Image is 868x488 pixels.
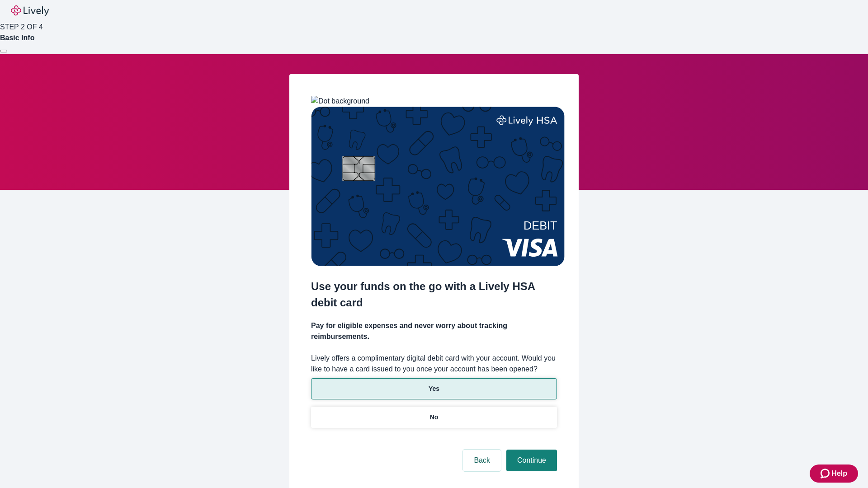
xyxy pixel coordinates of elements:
[429,384,439,394] p: Yes
[311,353,557,375] label: Lively offers a complimentary digital debit card with your account. Would you like to have a card...
[506,450,557,471] button: Continue
[311,96,369,107] img: Dot background
[311,278,557,311] h2: Use your funds on the go with a Lively HSA debit card
[821,468,831,479] svg: Zendesk support icon
[311,320,557,342] h4: Pay for eligible expenses and never worry about tracking reimbursements.
[311,107,565,266] img: Debit card
[311,407,557,428] button: No
[311,378,557,399] button: Yes
[11,5,49,16] img: Lively
[831,468,847,479] span: Help
[430,413,439,422] p: No
[463,450,501,471] button: Back
[810,465,858,483] button: Zendesk support iconHelp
